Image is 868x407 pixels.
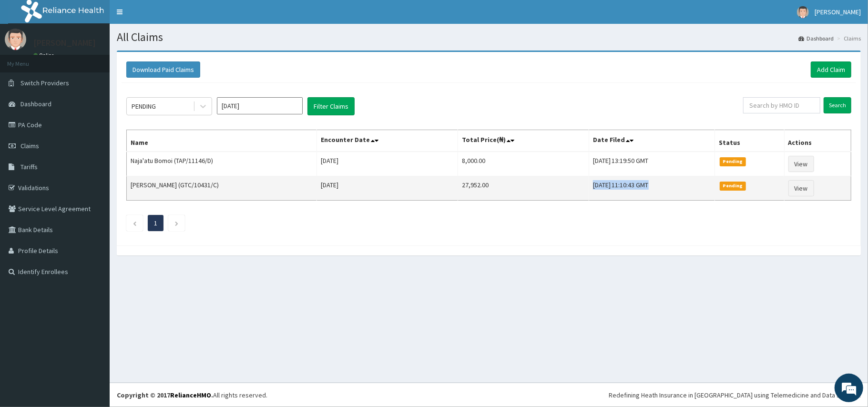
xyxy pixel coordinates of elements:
[170,391,211,399] a: RelianceHMO
[117,391,213,399] strong: Copyright © 2017 .
[174,219,179,227] a: Next page
[33,39,96,47] p: [PERSON_NAME]
[720,182,746,190] span: Pending
[20,79,69,87] span: Switch Providers
[127,152,317,176] td: Naja'atu Bomoi (TAP/11146/D)
[798,34,834,42] a: Dashboard
[307,97,355,115] button: Filter Claims
[117,31,861,43] h1: All Claims
[50,53,160,66] div: Chat with us now
[788,180,814,196] a: View
[5,260,182,294] textarea: Type your message and hit 'Enter'
[127,176,317,201] td: [PERSON_NAME] (GTC/10431/C)
[110,383,868,407] footer: All rights reserved.
[20,163,38,171] span: Tariffs
[815,8,861,16] span: [PERSON_NAME]
[317,152,458,176] td: [DATE]
[589,152,715,176] td: [DATE] 13:19:50 GMT
[156,5,179,28] div: Minimize live chat window
[18,48,39,71] img: d_794563401_company_1708531726252_794563401
[317,176,458,201] td: [DATE]
[720,157,746,166] span: Pending
[20,100,51,108] span: Dashboard
[20,142,39,150] span: Claims
[788,156,814,172] a: View
[458,130,589,152] th: Total Price(₦)
[589,130,715,152] th: Date Filed
[609,390,861,400] div: Redefining Heath Insurance in [GEOGRAPHIC_DATA] using Telemedicine and Data Science!
[811,61,851,78] a: Add Claim
[458,176,589,201] td: 27,952.00
[55,120,132,216] span: We're online!
[317,130,458,152] th: Encounter Date
[217,97,303,114] input: Select Month and Year
[589,176,715,201] td: [DATE] 11:10:43 GMT
[715,130,784,152] th: Status
[154,219,157,227] a: Page 1 is your current page
[33,52,56,59] a: Online
[133,219,137,227] a: Previous page
[132,102,156,111] div: PENDING
[835,34,861,42] li: Claims
[127,130,317,152] th: Name
[5,29,26,50] img: User Image
[458,152,589,176] td: 8,000.00
[824,97,851,113] input: Search
[784,130,851,152] th: Actions
[743,97,820,113] input: Search by HMO ID
[797,6,809,18] img: User Image
[126,61,200,78] button: Download Paid Claims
